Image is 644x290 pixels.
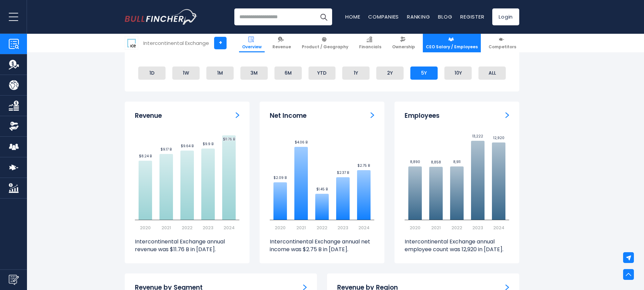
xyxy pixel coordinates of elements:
span: Product / Geography [302,44,348,50]
text: 2023 [472,225,483,231]
span: Competitors [489,44,516,50]
text: 2023 [203,225,213,231]
text: 8,890 [410,159,420,164]
h3: Net Income [270,112,306,120]
span: Financials [359,44,381,50]
p: Intercontinental Exchange annual net income was $2.75 B in [DATE]. [270,238,374,253]
text: $11.76 B [223,137,235,142]
li: 5Y [410,67,438,79]
div: Intercontinental Exchange [143,39,209,47]
text: 2024 [493,225,504,231]
a: Revenue [236,112,239,119]
p: Intercontinental Exchange annual employee count was 12,920 in [DATE]. [405,238,509,253]
a: Login [492,8,519,25]
a: Net income [371,112,374,119]
img: ICE logo [125,36,138,49]
a: Blog [438,13,452,20]
h3: Revenue [135,112,162,120]
a: Product / Geography [299,34,351,52]
a: CEO Salary / Employees [423,34,481,52]
text: 2020 [140,225,151,231]
text: 2022 [317,225,327,231]
a: Financials [356,34,384,52]
text: 8,858 [431,160,441,165]
li: 1D [138,67,166,79]
li: 10Y [444,67,472,79]
li: YTD [309,67,336,79]
text: 2021 [296,225,306,231]
p: Intercontinental Exchange annual revenue was $11.76 B in [DATE]. [135,238,239,253]
a: Companies [368,13,399,20]
text: 2024 [358,225,370,231]
text: $9.17 B [160,147,172,152]
li: 6M [274,67,302,79]
text: $1.45 B [316,187,328,192]
span: Overview [242,44,262,50]
span: Revenue [272,44,291,50]
text: $8.24 B [139,154,152,159]
text: $9.9 B [203,141,213,147]
text: 2022 [182,225,193,231]
text: 2020 [410,225,420,231]
text: 12,920 [493,135,504,140]
text: 2021 [162,225,171,231]
a: Ownership [389,34,418,52]
text: 2021 [431,225,441,231]
li: 1M [206,67,234,79]
li: 1W [172,67,200,79]
text: $4.06 B [295,140,308,145]
text: 13,222 [472,134,483,139]
h3: Employees [405,112,440,120]
text: $9.64 B [181,143,194,149]
text: 2020 [275,225,286,231]
a: Go to homepage [125,9,197,25]
img: Ownership [9,121,19,131]
text: 2024 [224,225,235,231]
li: 1Y [342,67,370,79]
img: Bullfincher logo [125,9,198,25]
a: Revenue [269,34,294,52]
text: 2023 [338,225,348,231]
a: Home [345,13,360,20]
text: $2.09 B [273,175,287,180]
li: 3M [240,67,268,79]
a: Overview [239,34,265,52]
a: Ranking [407,13,430,20]
li: ALL [478,67,506,79]
a: Competitors [486,34,519,52]
span: CEO Salary / Employees [426,44,478,50]
a: + [214,37,227,49]
text: 2022 [451,225,462,231]
li: 2Y [376,67,404,79]
text: $2.37 B [337,170,349,175]
span: Ownership [392,44,415,50]
button: Search [315,8,332,25]
text: $2.75 B [357,163,370,168]
text: 8,911 [453,159,461,164]
a: Employees [505,112,509,119]
a: Register [460,13,484,20]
